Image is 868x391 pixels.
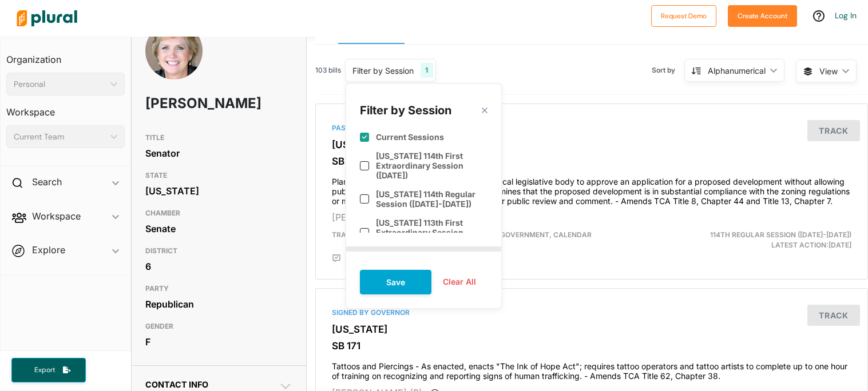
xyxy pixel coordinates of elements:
[708,65,766,77] div: Alphanumerical
[32,175,62,188] h2: Search
[352,65,414,77] div: Filter by Session
[360,270,431,294] button: Save
[145,22,203,79] img: Headshot of Becky Massey
[376,151,487,180] label: [US_STATE] 114th First Extraordinary Session ([DATE])
[728,5,797,27] button: Create Account
[145,282,292,296] h3: PARTY
[145,169,292,182] h3: STATE
[14,131,106,143] div: Current Team
[145,333,292,350] div: F
[332,212,422,223] span: [PERSON_NAME] (R)
[332,171,851,206] h4: Planning, Public - As introduced, requires a local legislative body to approve an application for...
[376,218,487,247] label: [US_STATE] 113th First Extraordinary Session ([DATE])
[332,340,851,352] h3: SB 171
[14,78,106,90] div: Personal
[681,230,860,250] div: Latest Action: [DATE]
[145,320,292,333] h3: GENDER
[332,155,851,167] h3: SB 137
[145,380,208,389] span: Contact Info
[26,365,63,375] span: Export
[332,356,851,381] h4: Tattoos and Piercings - As enacted, enacts "The Ink of Hope Act"; requires tattoo operators and t...
[807,120,860,141] button: Track
[376,189,487,209] label: [US_STATE] 114th Regular Session ([DATE]-[DATE])
[652,65,684,75] span: Sort by
[6,43,125,68] h3: Organization
[807,305,860,326] button: Track
[421,63,433,78] div: 1
[145,86,233,121] h1: [PERSON_NAME]
[145,296,292,313] div: Republican
[332,324,851,335] h3: [US_STATE]
[360,102,451,118] div: Filter by Session
[145,258,292,275] div: 6
[835,10,857,21] a: Log In
[145,220,292,237] div: Senate
[332,254,341,263] div: Add Position Statement
[11,358,86,382] button: Export
[651,9,716,21] a: Request Demo
[145,244,292,258] h3: DISTRICT
[728,9,797,21] a: Create Account
[332,308,851,318] div: Signed by Governor
[145,145,292,162] div: Senator
[651,5,716,27] button: Request Demo
[376,132,444,142] label: Current Sessions
[332,123,851,133] div: Passed Upper
[145,131,292,145] h3: TITLE
[819,65,838,77] span: View
[431,273,487,290] button: Clear All
[332,230,592,239] span: Transportation and Safety, State & Local Government, Calendar
[145,182,292,200] div: [US_STATE]
[6,95,125,121] h3: Workspace
[145,206,292,220] h3: CHAMBER
[315,65,341,75] span: 103 bills
[332,139,851,150] h3: [US_STATE]
[710,230,851,239] span: 114th Regular Session ([DATE]-[DATE])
